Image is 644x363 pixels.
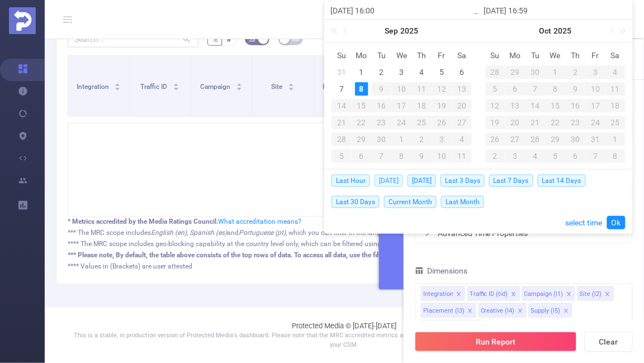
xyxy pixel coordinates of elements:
td: September 1, 2025 [352,64,372,81]
span: We [546,50,566,60]
div: 21 [525,116,546,129]
li: Campaign (l1) [522,286,575,301]
td: October 4, 2025 [452,131,472,148]
td: September 29, 2025 [505,64,525,81]
div: 11 [452,149,472,163]
a: Next month (PageDown) [606,20,616,42]
span: Fr [432,50,452,60]
div: 29 [505,65,525,79]
span: Last Month [441,196,484,208]
div: 15 [546,99,566,112]
div: 8 [546,82,566,96]
div: 21 [332,116,352,129]
button: Clear [585,332,633,352]
th: Wed [392,47,412,64]
li: Integration [421,286,465,301]
span: Dimensions [415,266,467,275]
td: October 31, 2025 [585,131,605,148]
th: Fri [432,47,452,64]
td: September 20, 2025 [452,97,472,114]
div: 2 [485,149,505,163]
a: 2025 [553,20,573,42]
span: Sa [605,50,626,60]
td: September 26, 2025 [432,114,452,131]
span: Su [485,50,505,60]
div: 10 [585,82,605,96]
a: 2025 [400,20,420,42]
span: Sa [452,50,472,60]
th: Sat [452,47,472,64]
i: icon: close [605,291,610,298]
div: 29 [352,133,372,146]
span: Last Hour [332,175,370,187]
div: 28 [332,133,352,146]
div: 8 [355,82,368,96]
td: October 11, 2025 [452,148,472,164]
th: Wed [546,47,566,64]
div: 5 [485,82,505,96]
div: 25 [411,116,432,129]
div: 3 [432,133,452,146]
td: November 6, 2025 [565,148,585,164]
input: End date [484,4,627,17]
div: 3 [505,149,525,163]
div: **** Values in (Brackets) are user attested [68,262,612,272]
span: % [212,35,217,44]
i: icon: caret-down [236,86,243,89]
div: 8 [392,149,412,163]
div: **** The MRC scope includes geo-blocking capability at the country level only, which can be filte... [68,239,612,249]
span: Current Month [384,196,437,208]
td: September 24, 2025 [392,114,412,131]
div: 6 [505,82,525,96]
div: 19 [432,99,452,112]
td: October 3, 2025 [432,131,452,148]
td: October 9, 2025 [565,81,585,97]
td: October 25, 2025 [605,114,626,131]
div: 19 [485,116,505,129]
div: 9 [372,82,392,96]
span: Last 14 Days [538,175,586,187]
div: 18 [411,99,432,112]
th: Tue [372,47,392,64]
div: 9 [411,149,432,163]
td: October 23, 2025 [565,114,585,131]
td: September 30, 2025 [525,64,546,81]
div: 6 [455,65,468,79]
td: October 1, 2025 [392,131,412,148]
div: 1 [355,65,368,79]
i: icon: close [566,291,572,298]
td: November 2, 2025 [485,148,505,164]
td: October 4, 2025 [605,64,626,81]
li: Placement (l3) [421,303,476,318]
div: 16 [372,99,392,112]
td: September 17, 2025 [392,97,412,114]
div: Site (l2) [580,287,602,301]
li: Site (l2) [577,286,614,301]
span: Mo [505,50,525,60]
div: Creative (l4) [481,304,515,318]
td: October 17, 2025 [585,97,605,114]
div: 17 [585,99,605,112]
div: 22 [352,116,372,129]
div: 7 [335,82,348,96]
div: 9 [565,82,585,96]
div: Traffic ID (tid) [470,287,508,301]
div: 10 [392,82,412,96]
td: October 8, 2025 [546,81,566,97]
td: September 13, 2025 [452,81,472,97]
div: 3 [395,65,408,79]
div: 5 [332,149,352,163]
div: 5 [435,65,448,79]
td: September 2, 2025 [372,64,392,81]
div: Sort [236,82,243,88]
td: November 1, 2025 [605,131,626,148]
div: 8 [605,149,626,163]
i: icon: close [456,291,462,298]
td: August 31, 2025 [332,64,352,81]
a: Previous month (PageUp) [341,20,351,42]
div: 7 [372,149,392,163]
td: October 27, 2025 [505,131,525,148]
div: 31 [585,133,605,146]
td: September 8, 2025 [352,81,372,97]
span: Th [411,50,432,60]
